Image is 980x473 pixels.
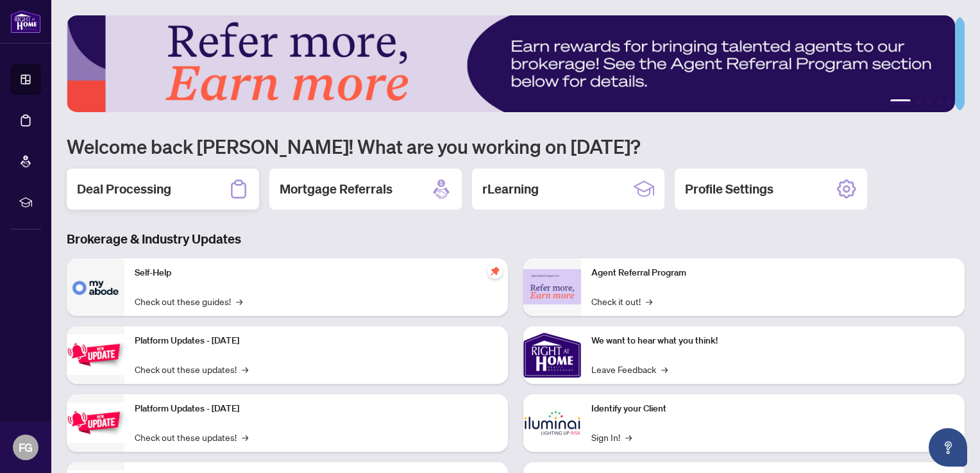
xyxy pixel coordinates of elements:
h2: rLearning [482,180,539,198]
a: Check out these updates!→ [135,430,248,444]
img: Identify your Client [523,394,581,452]
span: → [242,362,248,376]
button: 2 [916,99,921,104]
p: Platform Updates - [DATE] [135,334,498,348]
button: 3 [926,99,931,104]
button: 1 [890,99,911,104]
span: → [625,430,632,444]
h1: Welcome back [PERSON_NAME]! What are you working on [DATE]? [67,134,965,158]
span: → [661,362,668,376]
a: Check out these guides!→ [135,294,242,308]
a: Sign In!→ [591,430,632,444]
span: → [236,294,242,308]
a: Check out these updates!→ [135,362,248,376]
button: 4 [936,99,942,104]
p: We want to hear what you think! [591,334,954,348]
span: pushpin [487,263,503,279]
a: Check it out!→ [591,294,652,308]
p: Platform Updates - [DATE] [135,402,498,416]
img: Slide 0 [67,15,955,112]
span: → [242,430,248,444]
button: Open asap [929,428,967,467]
img: logo [10,10,41,33]
a: Leave Feedback→ [591,362,668,376]
p: Agent Referral Program [591,266,954,280]
h3: Brokerage & Industry Updates [67,230,965,248]
p: Self-Help [135,266,498,280]
p: Identify your Client [591,402,954,416]
img: We want to hear what you think! [523,326,581,384]
h2: Mortgage Referrals [280,180,393,198]
img: Platform Updates - July 21, 2025 [67,335,124,375]
h2: Profile Settings [685,180,773,198]
img: Platform Updates - July 8, 2025 [67,402,124,443]
img: Self-Help [67,258,124,316]
h2: Deal Processing [77,180,171,198]
button: 5 [947,99,952,104]
span: FG [19,438,33,456]
img: Agent Referral Program [523,269,581,304]
span: → [646,294,652,308]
